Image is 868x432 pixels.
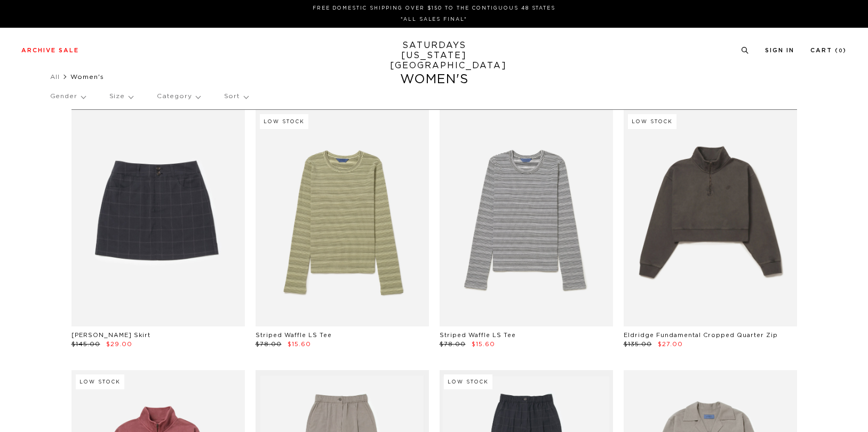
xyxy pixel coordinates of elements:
[260,114,308,129] div: Low Stock
[71,341,100,347] span: $145.00
[624,341,652,347] span: $135.00
[26,4,842,12] p: FREE DOMESTIC SHIPPING OVER $150 TO THE CONTIGUOUS 48 STATES
[71,332,150,338] a: [PERSON_NAME] Skirt
[444,374,492,389] div: Low Stock
[224,84,248,109] p: Sort
[109,84,133,109] p: Size
[810,47,847,53] a: Cart (0)
[440,332,516,338] a: Striped Waffle LS Tee
[765,47,794,53] a: Sign In
[256,332,332,338] a: Striped Waffle LS Tee
[70,74,104,80] span: Women's
[256,341,282,347] span: $78.00
[157,84,200,109] p: Category
[839,49,843,53] small: 0
[76,374,124,389] div: Low Stock
[106,341,132,347] span: $29.00
[658,341,683,347] span: $27.00
[26,15,842,23] p: *ALL SALES FINAL*
[50,84,85,109] p: Gender
[440,341,466,347] span: $78.00
[628,114,676,129] div: Low Stock
[624,332,778,338] a: Eldridge Fundamental Cropped Quarter Zip
[288,341,311,347] span: $15.60
[21,47,79,53] a: Archive Sale
[50,74,60,80] a: All
[390,41,478,71] a: SATURDAYS[US_STATE][GEOGRAPHIC_DATA]
[472,341,495,347] span: $15.60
